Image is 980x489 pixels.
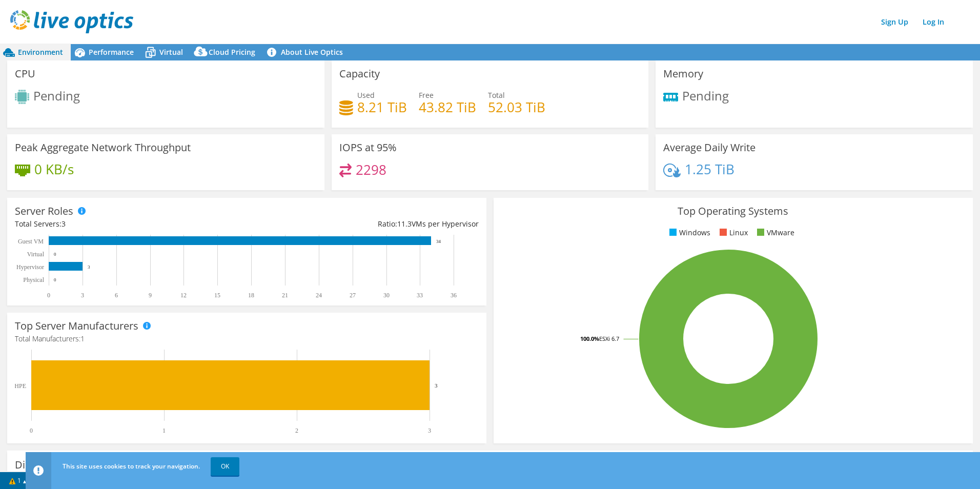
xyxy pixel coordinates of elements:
text: Physical [23,276,44,283]
text: Guest VM [18,238,44,245]
h4: 52.03 TiB [488,101,545,113]
a: Sign Up [876,14,913,29]
span: Used [357,90,375,100]
span: Environment [18,47,63,57]
text: 12 [180,292,187,299]
tspan: 100.0% [580,335,599,342]
a: Log In [917,14,949,29]
text: 30 [383,292,390,299]
div: Ratio: VMs per Hypervisor [247,218,478,230]
tspan: ESXi 6.7 [599,335,619,342]
text: 2 [295,427,298,434]
a: 1 [2,474,34,487]
span: Free [419,90,434,100]
span: This site uses cookies to track your navigation. [63,462,200,471]
h4: 0 KB/s [34,164,74,175]
a: About Live Optics [263,44,351,60]
text: 0 [54,252,56,257]
text: 15 [214,292,220,299]
text: 27 [350,292,356,299]
img: live_optics_svg.svg [10,10,133,33]
text: 3 [88,264,90,270]
text: Virtual [27,251,45,258]
a: OK [211,457,239,476]
text: 0 [30,427,33,434]
text: 0 [54,277,56,282]
span: 11.3 [397,219,412,229]
h3: Capacity [339,68,380,79]
text: 21 [282,292,288,299]
text: Hypervisor [16,263,44,271]
h4: 8.21 TiB [357,101,407,113]
h3: Memory [663,68,703,79]
h4: 1.25 TiB [685,164,734,175]
h3: Peak Aggregate Network Throughput [15,142,191,153]
span: Performance [89,47,134,57]
text: 33 [417,292,423,299]
div: Total Servers: [15,218,247,230]
text: 24 [316,292,322,299]
text: 3 [81,292,84,299]
text: 6 [115,292,118,299]
text: 0 [47,292,50,299]
h4: 2298 [356,164,386,175]
span: Pending [682,87,729,104]
span: Cloud Pricing [209,47,255,57]
text: 18 [248,292,254,299]
span: Pending [33,87,80,104]
h3: Average Daily Write [663,142,756,153]
h3: CPU [15,68,35,79]
span: Total [488,90,505,100]
text: 9 [149,292,152,299]
li: Linux [717,227,748,238]
h3: IOPS at 95% [339,142,397,153]
text: 3 [428,427,431,434]
h4: Total Manufacturers: [15,333,479,344]
text: 1 [162,427,166,434]
h3: Top Server Manufacturers [15,320,138,332]
h4: 43.82 TiB [419,101,476,113]
text: 34 [436,239,441,244]
h3: Top Operating Systems [501,206,965,217]
text: 36 [451,292,457,299]
text: HPE [14,382,26,390]
li: VMware [754,227,794,238]
li: Windows [667,227,710,238]
span: 3 [62,219,66,229]
span: Virtual [159,47,183,57]
span: 1 [80,334,85,343]
h3: Server Roles [15,206,73,217]
text: 3 [435,382,438,389]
